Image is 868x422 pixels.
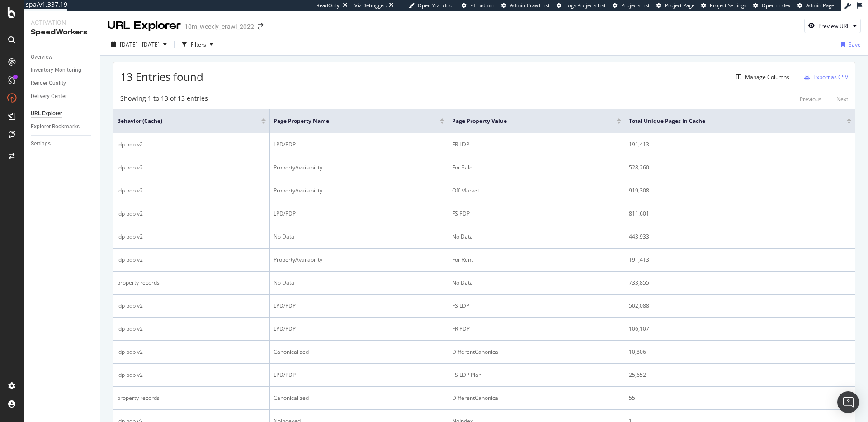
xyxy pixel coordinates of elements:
span: Behavior (Cache) [117,117,248,125]
a: Explorer Bookmarks [31,122,94,131]
a: Delivery Center [31,92,94,101]
div: ReadOnly: [316,2,341,9]
a: Render Quality [31,79,94,88]
div: LPD/PDP [274,141,444,149]
button: Filters [178,37,217,52]
div: DifferentCanonical [452,348,621,356]
span: Projects List [621,2,650,9]
div: LPD/PDP [274,210,444,218]
button: Manage Columns [732,71,789,82]
div: Preview URL [818,22,849,30]
div: ldp pdp v2 [117,233,266,241]
div: ldp pdp v2 [117,302,266,310]
div: LPD/PDP [274,302,444,310]
a: Project Settings [701,2,746,9]
div: No Data [274,233,444,241]
div: 10m_weekly_crawl_2022 [184,22,254,31]
div: 443,933 [629,233,851,241]
div: FS LDP [452,302,621,310]
button: Previous [800,94,821,105]
a: Open in dev [753,2,791,9]
span: Total Unique Pages in Cache [629,117,833,125]
div: Explorer Bookmarks [31,122,80,131]
div: Overview [31,52,52,62]
button: Preview URL [804,19,861,33]
div: No Data [452,233,621,241]
a: FTL admin [462,2,495,9]
span: Admin Page [806,2,834,9]
div: 733,855 [629,279,851,287]
div: arrow-right-arrow-left [258,23,263,30]
div: Save [849,41,861,48]
div: URL Explorer [31,109,62,118]
span: FTL admin [470,2,495,9]
button: Save [837,37,861,52]
span: Open Viz Editor [418,2,455,9]
span: Logs Projects List [565,2,606,9]
div: Open Intercom Messenger [837,391,859,413]
div: LPD/PDP [274,325,444,333]
div: 528,260 [629,164,851,172]
a: Logs Projects List [557,2,606,9]
div: FR LDP [452,141,621,149]
div: property records [117,279,266,287]
button: [DATE] - [DATE] [108,37,170,52]
span: 13 Entries found [120,69,203,84]
div: Filters [191,41,206,48]
div: FR PDP [452,325,621,333]
div: 191,413 [629,256,851,264]
div: Settings [31,139,51,149]
div: Manage Columns [745,73,789,81]
a: Admin Crawl List [501,2,550,9]
div: 106,107 [629,325,851,333]
div: Activation [31,18,93,27]
div: ldp pdp v2 [117,210,266,218]
div: FS LDP Plan [452,371,621,379]
a: Settings [31,139,94,149]
div: Inventory Monitoring [31,66,81,75]
div: Showing 1 to 13 of 13 entries [120,94,208,105]
span: Project Page [665,2,694,9]
a: Project Page [656,2,694,9]
div: ldp pdp v2 [117,371,266,379]
div: 10,806 [629,348,851,356]
div: For Sale [452,164,621,172]
div: ldp pdp v2 [117,164,266,172]
div: ldp pdp v2 [117,348,266,356]
a: Admin Page [797,2,834,9]
button: Export as CSV [801,70,848,84]
div: Next [836,95,848,103]
div: Render Quality [31,79,66,88]
button: Next [836,94,848,105]
div: No Data [452,279,621,287]
span: Project Settings [710,2,746,9]
div: No Data [274,279,444,287]
div: LPD/PDP [274,371,444,379]
span: [DATE] - [DATE] [120,41,160,48]
span: Page Property Name [274,117,426,125]
div: PropertyAvailability [274,164,444,172]
div: Viz Debugger: [354,2,387,9]
div: ldp pdp v2 [117,187,266,195]
div: Canonicalized [274,348,444,356]
div: 811,601 [629,210,851,218]
a: Overview [31,52,94,62]
div: DifferentCanonical [452,394,621,402]
div: For Rent [452,256,621,264]
div: PropertyAvailability [274,256,444,264]
div: property records [117,394,266,402]
a: Open Viz Editor [409,2,455,9]
span: Open in dev [762,2,791,9]
div: Export as CSV [813,73,848,81]
div: 25,652 [629,371,851,379]
div: ldp pdp v2 [117,325,266,333]
div: ldp pdp v2 [117,256,266,264]
span: Page Property Value [452,117,603,125]
div: 502,088 [629,302,851,310]
div: Delivery Center [31,92,67,101]
div: PropertyAvailability [274,187,444,195]
div: ldp pdp v2 [117,141,266,149]
a: Projects List [613,2,650,9]
div: FS PDP [452,210,621,218]
div: Canonicalized [274,394,444,402]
